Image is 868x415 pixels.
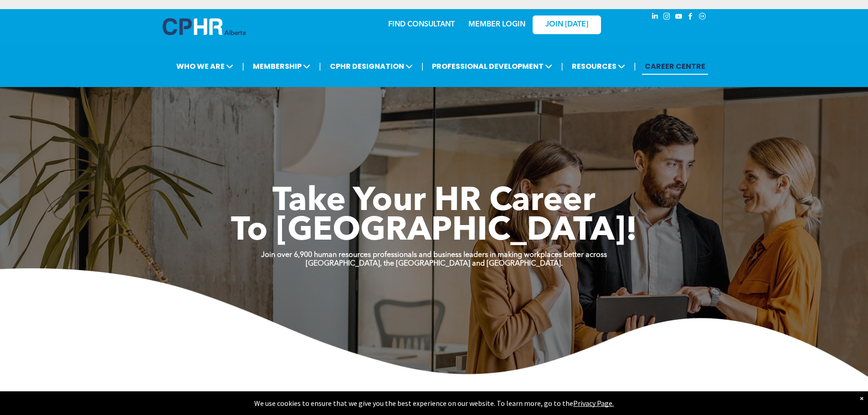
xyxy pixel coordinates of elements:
[698,11,708,24] a: Social network
[261,251,607,259] strong: Join over 6,900 human resources professionals and business leaders in making workplaces better ac...
[860,394,863,403] div: Dismiss notification
[686,11,696,24] a: facebook
[662,11,672,24] a: instagram
[272,185,596,218] span: Take Your HR Career
[421,57,424,76] li: |
[561,57,563,76] li: |
[319,57,321,76] li: |
[242,57,244,76] li: |
[569,58,628,75] span: RESOURCES
[634,57,636,76] li: |
[533,15,601,34] a: JOIN [DATE]
[573,399,614,408] a: Privacy Page.
[327,58,416,75] span: CPHR DESIGNATION
[650,11,660,24] a: linkedin
[231,215,637,248] span: To [GEOGRAPHIC_DATA]!
[388,21,455,28] a: FIND CONSULTANT
[250,58,313,75] span: MEMBERSHIP
[306,260,563,267] strong: [GEOGRAPHIC_DATA], the [GEOGRAPHIC_DATA] and [GEOGRAPHIC_DATA].
[429,58,555,75] span: PROFESSIONAL DEVELOPMENT
[642,58,708,75] a: CAREER CENTRE
[545,20,588,29] span: JOIN [DATE]
[468,21,525,28] a: MEMBER LOGIN
[674,11,684,24] a: youtube
[163,18,246,35] img: A blue and white logo for cp alberta
[174,58,236,75] span: WHO WE ARE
